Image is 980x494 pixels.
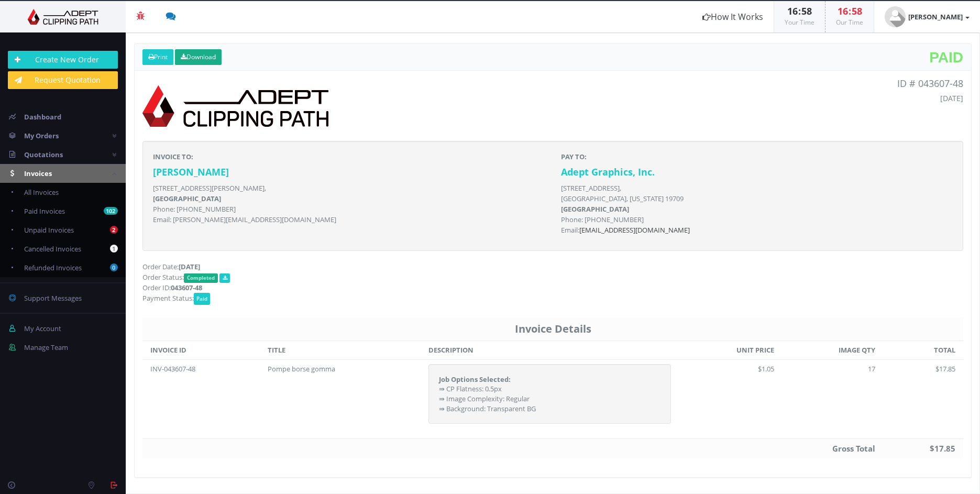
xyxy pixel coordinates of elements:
span: 16 [838,5,848,17]
th: UNIT PRICE [679,341,782,360]
b: [GEOGRAPHIC_DATA] [561,204,629,214]
th: DESCRIPTION [421,341,679,360]
strong: 043607-48 [171,283,202,292]
span: 16 [787,5,798,17]
span: My Account [24,324,61,333]
span: Completed [184,273,218,283]
strong: Gross Total [832,443,875,454]
h5: [DATE] [561,94,964,102]
th: IMAGE QTY [782,341,883,360]
a: [EMAIL_ADDRESS][DOMAIN_NAME] [579,225,690,235]
small: Our Time [836,18,863,27]
span: 58 [801,5,812,17]
span: Refunded Invoices [24,263,82,272]
a: Print [142,49,173,65]
span: Paid [929,49,963,65]
span: Dashboard [24,112,61,122]
span: Unpaid Invoices [24,225,74,235]
td: INV-043607-48 [142,359,260,438]
strong: [PERSON_NAME] [153,166,229,178]
th: TITLE [260,341,421,360]
b: 102 [104,207,118,215]
th: INVOICE ID [142,341,260,360]
p: Order Date: Order Status: Order ID: Payment Status: [142,261,963,303]
img: logo-print.png [142,79,328,133]
td: 17 [782,359,883,438]
span: Paid Invoices [24,206,65,216]
b: 1 [110,245,118,253]
strong: [PERSON_NAME] [908,12,963,21]
p: ID # 043607-48 [561,79,964,89]
strong: PAY TO: [561,152,587,161]
td: $1.05 [679,359,782,438]
span: Support Messages [24,293,82,303]
span: Invoices [24,169,52,178]
th: TOTAL [883,341,963,360]
p: [STREET_ADDRESS][PERSON_NAME], Phone: [PHONE_NUMBER] Email: [PERSON_NAME][EMAIL_ADDRESS][DOMAIN_N... [153,183,545,225]
strong: [DATE] [179,262,200,271]
span: : [848,5,852,17]
b: [GEOGRAPHIC_DATA] [153,194,221,203]
th: Invoice Details [142,317,963,341]
p: [STREET_ADDRESS], [GEOGRAPHIC_DATA], [US_STATE] 19709 Phone: [PHONE_NUMBER] Email: [561,183,953,235]
strong: Adept Graphics, Inc. [561,166,655,178]
span: All Invoices [24,188,59,197]
div: ⇛ CP Flatness: 0.5px ⇛ Image Complexity: Regular ⇛ Background: Transparent BG [428,364,671,424]
a: [PERSON_NAME] [874,1,980,32]
span: Manage Team [24,343,68,352]
b: 2 [110,226,118,234]
td: $17.85 [883,359,963,438]
a: Request Quotation [8,71,118,89]
span: : [798,5,801,17]
b: 0 [110,264,118,271]
span: Cancelled Invoices [24,244,81,254]
span: My Orders [24,131,59,140]
div: Pompe borse gomma [268,364,372,374]
a: Create New Order [8,51,118,69]
a: Download [175,49,222,65]
span: Quotations [24,150,63,159]
img: user_default.jpg [885,6,906,27]
small: Your Time [785,18,814,27]
strong: INVOICE TO: [153,152,193,161]
img: Adept Graphics [8,9,118,25]
strong: $17.85 [930,443,955,454]
strong: Job Options Selected: [439,375,511,384]
span: Paid [194,293,210,305]
span: 58 [852,5,862,17]
a: How It Works [692,1,774,32]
